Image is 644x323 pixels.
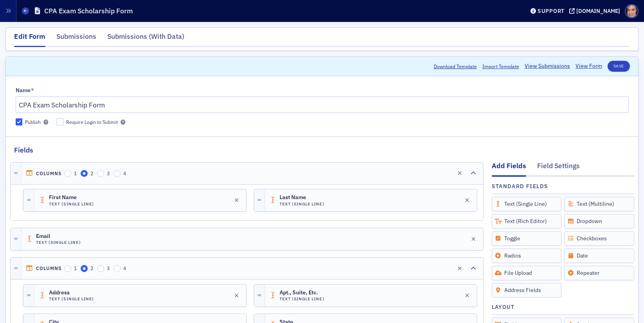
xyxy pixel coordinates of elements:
[44,6,133,16] h1: CPA Exam Scholarship Form
[56,118,63,125] input: Require Login to Submit
[280,290,323,296] span: Apt., Suite, Etc.
[492,231,562,246] div: Toggle
[36,171,62,176] h4: Columns
[434,63,477,70] button: Download Template
[49,194,93,201] span: First Name
[492,303,515,311] h4: Layout
[97,170,104,177] input: 3
[492,214,562,229] div: Text (Rich Editor)
[492,197,562,211] div: Text (Single Line)
[492,161,526,176] div: Add Fields
[56,31,96,46] div: Submissions
[107,265,110,271] span: 3
[74,265,77,271] span: 1
[280,194,323,201] span: Last Name
[36,240,81,245] h4: Text (Single Line)
[14,31,45,47] div: Edit Form
[31,87,34,93] abbr: This field is required
[123,265,126,271] span: 4
[564,197,634,211] div: Text (Multiline)
[64,265,71,272] input: 1
[538,7,565,15] div: Support
[81,170,88,177] input: 2
[492,266,562,280] div: File Upload
[107,170,110,176] span: 3
[525,62,570,70] a: View Submissions
[569,8,623,14] button: [DOMAIN_NAME]
[14,145,33,155] h2: Fields
[36,233,80,240] span: Email
[575,62,602,70] a: View Form
[564,249,634,263] div: Date
[16,87,31,94] div: Name
[64,170,71,177] input: 1
[608,61,630,72] button: Save
[81,265,88,272] input: 2
[114,170,121,177] input: 4
[537,161,580,175] div: Field Settings
[564,231,634,246] div: Checkboxes
[492,249,562,263] div: Radios
[49,296,94,301] h4: Text (Single Line)
[49,201,94,207] h4: Text (Single Line)
[492,182,548,191] h4: Standard Fields
[492,283,562,298] div: Address Fields
[74,170,77,176] span: 1
[25,119,41,125] div: Publish
[564,266,634,280] div: Repeater
[280,296,325,301] h4: Text (Single Line)
[482,63,519,70] span: Import Template
[564,214,634,229] div: Dropdown
[66,119,118,125] div: Require Login to Submit
[280,201,325,207] h4: Text (Single Line)
[97,265,104,272] input: 3
[49,290,93,296] span: Address
[576,7,620,15] div: [DOMAIN_NAME]
[16,118,23,125] input: Publish
[107,31,184,46] div: Submissions (With Data)
[114,265,121,272] input: 4
[625,4,639,18] span: Profile
[90,170,93,176] span: 2
[123,170,126,176] span: 4
[90,265,93,271] span: 2
[36,265,62,271] h4: Columns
